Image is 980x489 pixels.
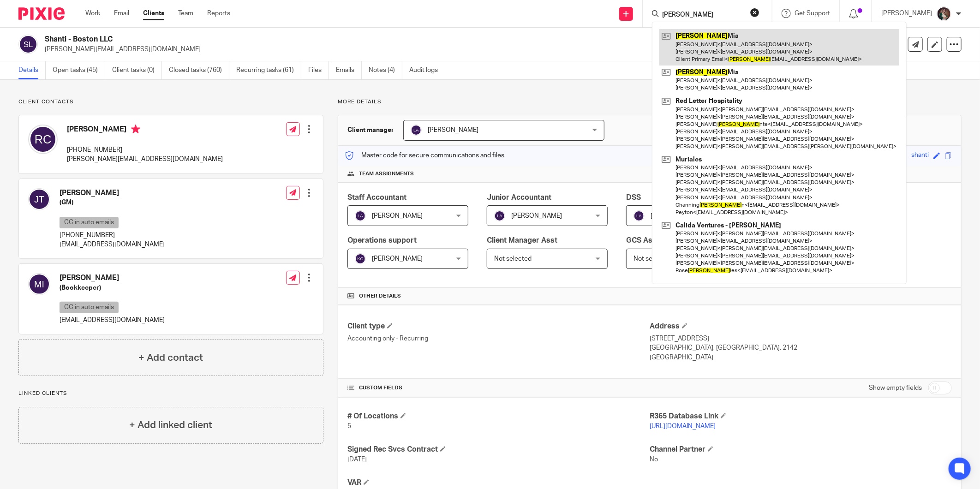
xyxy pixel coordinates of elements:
[28,125,58,154] img: svg%3E
[633,256,671,262] span: Not selected
[347,194,406,201] span: Staff Accountant
[28,188,50,210] img: svg%3E
[60,217,119,228] p: CC in auto emails
[178,9,193,18] a: Team
[487,237,557,244] span: Client Manager Asst
[911,150,929,161] div: shanti
[18,98,323,106] p: Client contacts
[236,61,301,79] a: Recurring tasks (61)
[869,383,922,393] label: Show empty fields
[85,9,100,18] a: Work
[18,61,46,79] a: Details
[359,292,401,300] span: Other details
[633,210,645,221] img: svg%3E
[347,384,650,392] h4: CUSTOM FIELDS
[428,127,478,133] span: [PERSON_NAME]
[795,10,830,17] span: Get Support
[18,390,323,397] p: Linked clients
[53,61,105,79] a: Open tasks (45)
[626,194,641,201] span: DSS
[487,194,551,201] span: Junior Accountant
[347,334,650,343] p: Accounting only - Recurring
[18,35,38,54] img: svg%3E
[347,125,394,135] h3: Client manager
[338,98,962,106] p: More details
[372,213,423,219] span: [PERSON_NAME]
[336,61,362,79] a: Emails
[112,61,162,79] a: Client tasks (0)
[355,253,366,264] img: svg%3E
[494,256,532,262] span: Not selected
[67,125,223,136] h4: [PERSON_NAME]
[355,210,366,221] img: svg%3E
[60,188,165,198] h4: [PERSON_NAME]
[347,322,650,331] h4: Client type
[372,256,423,262] span: [PERSON_NAME]
[129,418,212,432] h4: + Add linked client
[308,61,329,79] a: Files
[114,9,129,18] a: Email
[169,61,229,79] a: Closed tasks (760)
[411,125,422,136] img: svg%3E
[347,411,650,421] h4: # Of Locations
[650,353,952,362] p: [GEOGRAPHIC_DATA]
[28,273,50,295] img: svg%3E
[409,61,445,79] a: Audit logs
[359,170,414,178] span: Team assignments
[347,478,650,488] h4: VAR
[347,237,417,244] span: Operations support
[67,155,223,164] p: [PERSON_NAME][EMAIL_ADDRESS][DOMAIN_NAME]
[347,445,650,454] h4: Signed Rec Svcs Contract
[143,9,164,18] a: Clients
[347,456,367,463] span: [DATE]
[347,423,351,429] span: 5
[511,213,562,219] span: [PERSON_NAME]
[494,210,505,221] img: svg%3E
[60,283,165,292] h5: (Bookkeeper)
[138,351,203,365] h4: + Add contact
[650,456,658,463] span: No
[650,411,952,421] h4: R365 Database Link
[937,6,951,21] img: Profile%20picture%20JUS.JPG
[345,151,504,160] p: Master code for secure communications and files
[67,145,223,155] p: [PHONE_NUMBER]
[60,198,165,207] h5: (GM)
[661,11,744,19] input: Search
[650,423,716,429] a: [URL][DOMAIN_NAME]
[626,237,675,244] span: GCS Assignee
[650,322,952,331] h4: Address
[750,8,759,17] button: Clear
[60,273,165,283] h4: [PERSON_NAME]
[207,9,230,18] a: Reports
[45,45,836,54] p: [PERSON_NAME][EMAIL_ADDRESS][DOMAIN_NAME]
[650,343,952,352] p: [GEOGRAPHIC_DATA], [GEOGRAPHIC_DATA], 2142
[60,231,165,240] p: [PHONE_NUMBER]
[60,316,165,325] p: [EMAIL_ADDRESS][DOMAIN_NAME]
[18,7,65,20] img: Pixie
[60,240,165,249] p: [EMAIL_ADDRESS][DOMAIN_NAME]
[131,125,140,134] i: Primary
[60,302,119,313] p: CC in auto emails
[650,334,952,343] p: [STREET_ADDRESS]
[650,445,952,454] h4: Channel Partner
[881,9,932,18] p: [PERSON_NAME]
[369,61,402,79] a: Notes (4)
[651,213,701,219] span: [PERSON_NAME]
[45,35,678,44] h2: Shanti - Boston LLC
